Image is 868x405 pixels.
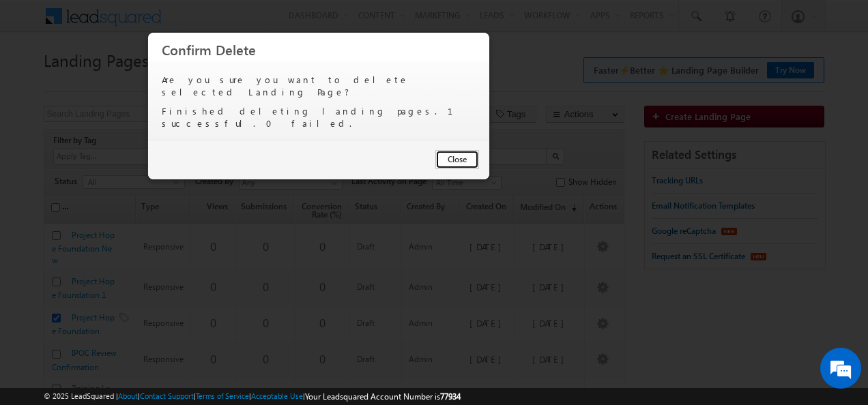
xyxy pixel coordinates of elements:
[118,391,138,400] a: About
[435,150,479,169] button: Close
[440,391,461,402] span: 77934
[140,391,194,400] a: Contact Support
[251,391,303,400] a: Acceptable Use
[23,72,57,89] img: d_60004797649_company_0_60004797649
[162,105,479,130] div: Finished deleting landing pages. 1 successful. 0 failed.
[305,391,461,402] span: Your Leadsquared Account Number is
[224,7,257,40] div: Minimize live chat window
[162,37,484,61] h3: Confirm Delete
[18,126,249,301] textarea: Type your message and hit 'Enter'
[44,390,461,403] span: © 2025 LeadSquared | | | | |
[196,391,249,400] a: Terms of Service
[162,74,479,98] div: Are you sure you want to delete selected Landing Page?
[186,312,248,331] em: Start Chat
[71,72,229,89] div: Chat with us now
